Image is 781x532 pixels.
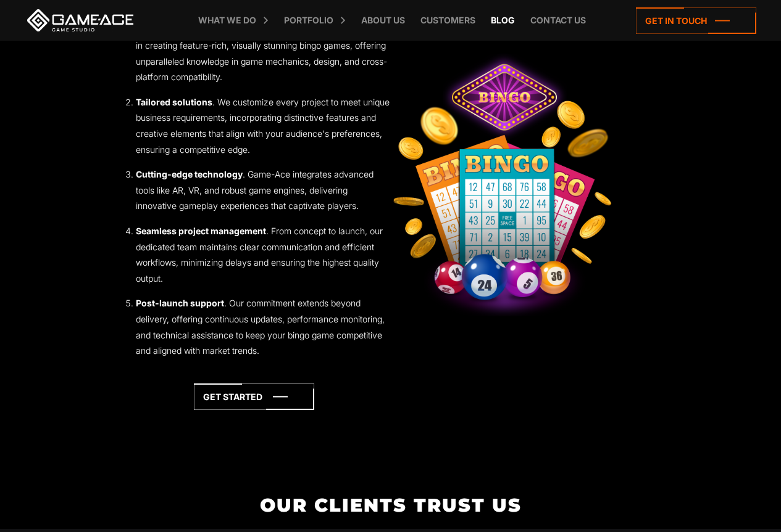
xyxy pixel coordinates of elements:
[636,7,756,34] a: Get in touch
[136,169,243,179] strong: Cutting-edge technology
[136,298,224,308] strong: Post-launch support
[194,383,314,410] a: Get started
[136,94,391,157] li: . We customize every project to meet unique business requirements, incorporating distinctive feat...
[391,38,619,328] img: Bingo game development benefits
[136,22,391,84] li: . Our experienced team specializes in creating feature-rich, visually stunning bingo games, offer...
[136,166,391,214] li: . Game-Ace integrates advanced tools like AR, VR, and robust game engines, delivering innovative ...
[136,295,391,358] li: . Our commitment extends beyond delivery, offering continuous updates, performance monitoring, an...
[136,223,391,286] li: . From concept to launch, our dedicated team maintains clear communication and efficient workflow...
[136,97,212,107] strong: Tailored solutions
[136,226,266,236] strong: Seamless project management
